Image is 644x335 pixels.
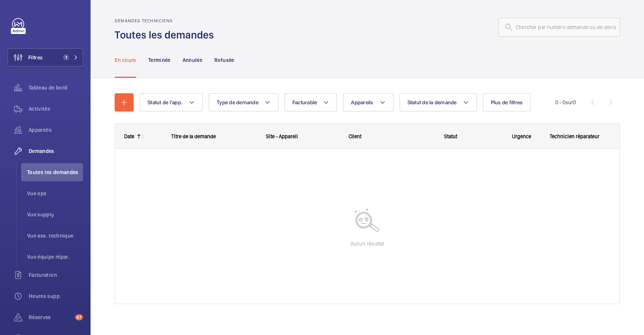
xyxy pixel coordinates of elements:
[27,168,83,176] span: Toutes les demandes
[555,100,576,105] span: 0 - 0 0
[28,54,43,61] span: Filtres
[75,314,83,320] span: 67
[27,253,83,261] span: Vue équipe répar.
[407,99,457,105] span: Statut de la demande
[209,93,278,111] button: Type de demande
[27,232,83,239] span: Vue ass. technique
[27,190,83,197] span: Vue ops
[29,126,83,134] span: Appareils
[349,133,361,139] span: Client
[351,99,373,105] span: Appareils
[566,99,573,105] span: sur
[140,93,203,111] button: Statut de l'app.
[284,93,337,111] button: Facturable
[444,133,457,139] span: Statut
[217,99,258,105] span: Type de demande
[29,147,83,155] span: Demandes
[115,28,218,42] h1: Toutes les demandes
[550,133,599,139] span: Technicien réparateur
[29,84,83,91] span: Tableau de bord
[400,93,477,111] button: Statut de la demande
[183,56,202,64] p: Annulée
[512,133,531,139] span: Urgence
[171,133,216,139] span: Titre de la demande
[292,99,317,105] span: Facturable
[266,133,298,139] span: Site - Appareil
[498,18,620,37] input: Chercher par numéro demande ou de devis
[214,56,234,64] p: Refusée
[27,211,83,218] span: Vue supply
[29,271,83,279] span: Facturation
[491,99,523,105] span: Plus de filtres
[115,18,218,23] h2: Demandes techniciens
[29,105,83,113] span: Activités
[8,48,83,66] button: Filtres1
[63,54,69,60] span: 1
[148,99,183,105] span: Statut de l'app.
[29,313,72,321] span: Réserves
[115,56,136,64] p: En cours
[148,56,171,64] p: Terminée
[124,133,134,139] div: Date
[343,93,393,111] button: Appareils
[483,93,531,111] button: Plus de filtres
[29,292,83,300] span: Heures supp.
